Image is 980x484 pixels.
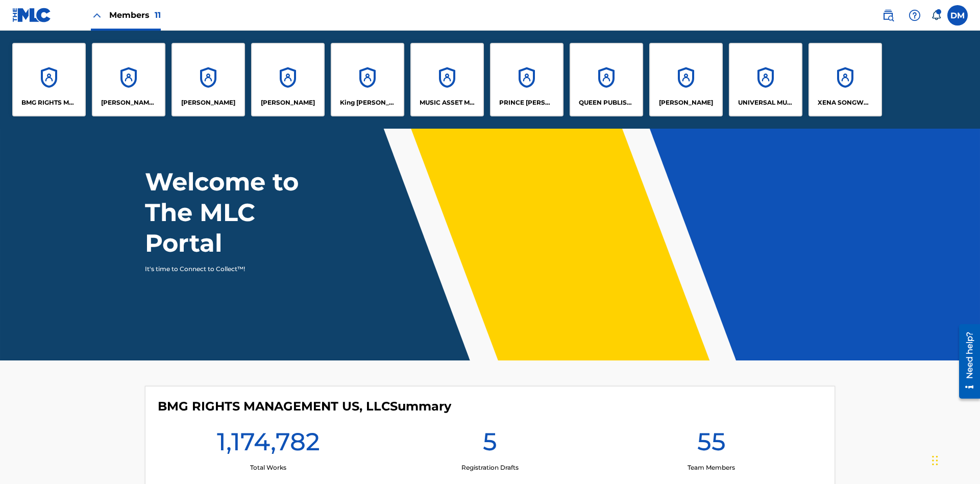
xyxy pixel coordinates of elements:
p: Team Members [688,463,735,472]
iframe: Chat Widget [929,435,980,484]
p: UNIVERSAL MUSIC PUB GROUP [738,98,794,107]
p: Total Works [250,463,286,472]
div: Help [904,5,925,26]
p: EYAMA MCSINGER [261,98,315,107]
a: AccountsUNIVERSAL MUSIC PUB GROUP [729,43,802,116]
a: Accounts[PERSON_NAME] [251,43,325,116]
a: Accounts[PERSON_NAME] SONGWRITER [92,43,165,116]
p: ELVIS COSTELLO [181,98,235,107]
p: CLEO SONGWRITER [101,98,157,107]
a: AccountsBMG RIGHTS MANAGEMENT US, LLC [12,43,86,116]
img: search [882,9,894,21]
a: AccountsQUEEN PUBLISHA [570,43,643,116]
a: Accounts[PERSON_NAME] [649,43,723,116]
a: AccountsMUSIC ASSET MANAGEMENT (MAM) [410,43,484,116]
h4: BMG RIGHTS MANAGEMENT US, LLC [158,399,451,414]
p: XENA SONGWRITER [818,98,873,107]
a: AccountsXENA SONGWRITER [808,43,882,116]
iframe: Resource Center [951,320,980,404]
a: Public Search [878,5,898,26]
a: Accounts[PERSON_NAME] [171,43,245,116]
div: Drag [932,445,938,476]
h1: 1,174,782 [217,426,320,463]
a: AccountsPRINCE [PERSON_NAME] [490,43,563,116]
p: QUEEN PUBLISHA [579,98,634,107]
a: AccountsKing [PERSON_NAME] [331,43,404,116]
p: PRINCE MCTESTERSON [499,98,555,107]
p: MUSIC ASSET MANAGEMENT (MAM) [420,98,475,107]
span: 11 [155,10,161,20]
span: Members [109,9,161,21]
h1: 5 [483,426,497,463]
h1: Welcome to The MLC Portal [145,166,336,258]
p: Registration Drafts [461,463,519,472]
div: Notifications [931,10,941,20]
img: MLC Logo [12,8,52,22]
img: Close [91,9,103,21]
h1: 55 [697,426,726,463]
div: User Menu [947,5,968,26]
p: It's time to Connect to Collect™! [145,264,322,274]
p: BMG RIGHTS MANAGEMENT US, LLC [21,98,77,107]
p: King McTesterson [340,98,396,107]
p: RONALD MCTESTERSON [659,98,713,107]
img: help [909,9,921,21]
